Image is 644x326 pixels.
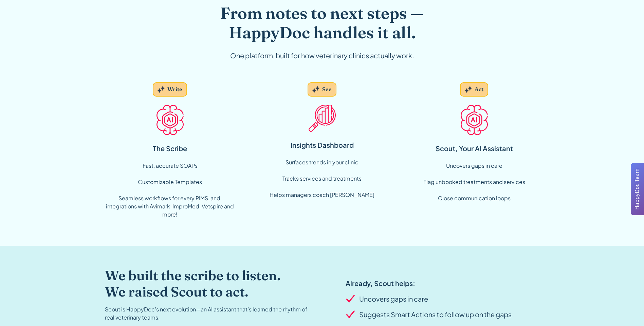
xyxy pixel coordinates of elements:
h2: We built the scribe to listen. We raised Scout to act. [105,267,309,300]
img: Grey sparkles. [312,86,319,93]
div: One platform, built for how veterinary clinics actually work. [192,50,453,61]
div: Scout, Your AI Assistant [436,143,513,154]
img: AI Icon [157,105,184,135]
h2: From notes to next steps — HappyDoc handles it all. [192,3,453,42]
div: Write [167,86,182,93]
div: Surfaces trends in your clinic ‍ Tracks services and treatments ‍ Helps managers coach [PERSON_NAME] [270,158,374,199]
div: Uncovers gaps in care Flag unbooked treatments and services Close communication loops [423,162,525,202]
img: Grey sparkles. [158,86,165,93]
img: Checkmark [346,310,356,319]
img: AI Icon [461,105,488,135]
div: The Scribe [153,143,187,154]
div: See [322,86,332,93]
div: Suggests Smart Actions to follow up on the gaps [359,309,512,320]
div: Insights Dashboard [291,140,354,150]
img: Grey sparkles. [465,86,472,93]
img: Insight Icon [309,105,336,132]
div: Uncovers gaps in care [359,294,428,304]
div: Fast, accurate SOAPs Customizable Templates ‍ Seamless workflows for every PIMS, and integrations... [105,162,235,219]
div: Act [475,86,483,93]
div: Already, Scout helps: [346,278,529,288]
img: Checkmark [346,295,356,303]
